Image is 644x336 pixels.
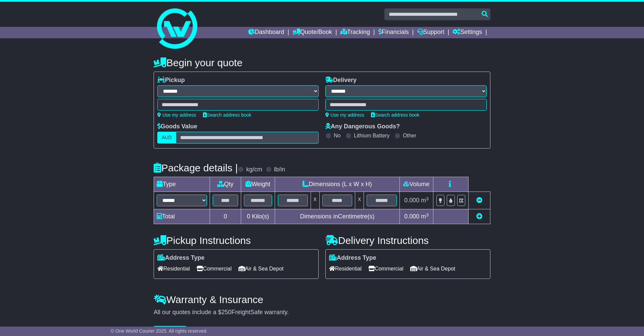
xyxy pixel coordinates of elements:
a: Search address book [203,112,251,118]
td: x [355,192,364,209]
h4: Delivery Instructions [325,235,490,246]
a: Search address book [371,112,419,118]
td: Qty [210,177,241,192]
td: Type [154,177,210,192]
a: Use my address [325,112,364,118]
h4: Warranty & Insurance [154,294,490,305]
a: Tracking [340,27,370,38]
sup: 3 [426,196,429,201]
h4: Package details | [154,162,238,173]
span: 0.000 [404,213,419,220]
label: No [334,132,340,139]
td: Dimensions in Centimetre(s) [275,209,399,224]
a: Settings [452,27,482,38]
a: Remove this item [476,197,482,204]
span: Air & Sea Depot [238,263,284,274]
sup: 3 [426,212,429,217]
span: 250 [221,309,231,316]
span: Commercial [197,263,231,274]
h4: Begin your quote [154,57,490,68]
span: © One World Courier 2025. All rights reserved. [111,328,208,334]
span: Commercial [368,263,403,274]
td: x [311,192,319,209]
span: 0.000 [404,197,419,204]
label: Lithium Battery [354,132,390,139]
span: Residential [329,263,362,274]
label: Address Type [157,254,205,262]
a: Add new item [476,213,482,220]
span: m [421,197,429,204]
a: Use my address [157,112,196,118]
label: Delivery [325,77,357,84]
label: Goods Value [157,123,197,130]
div: All our quotes include a $ FreightSafe warranty. [154,309,490,316]
td: Dimensions (L x W x H) [275,177,399,192]
td: 0 [210,209,241,224]
label: kg/cm [246,166,262,173]
a: Financials [378,27,409,38]
a: Quote/Book [292,27,332,38]
span: Air & Sea Depot [410,263,455,274]
a: Dashboard [248,27,284,38]
label: Pickup [157,77,185,84]
label: lb/in [274,166,285,173]
label: Other [403,132,416,139]
label: AUD [157,132,176,143]
td: Weight [241,177,275,192]
h4: Pickup Instructions [154,235,319,246]
span: m [421,213,429,220]
label: Address Type [329,254,376,262]
a: Support [417,27,444,38]
label: Any Dangerous Goods? [325,123,400,130]
span: Residential [157,263,190,274]
td: Total [154,209,210,224]
span: 0 [247,213,250,220]
td: Kilo(s) [241,209,275,224]
td: Volume [399,177,433,192]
